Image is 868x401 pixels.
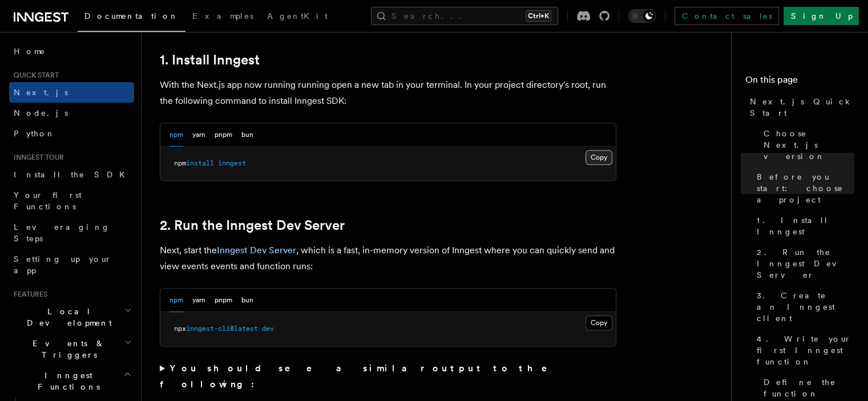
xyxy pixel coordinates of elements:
[174,159,186,167] span: npm
[757,214,854,237] span: 1. Install Inngest
[745,91,854,123] a: Next.js Quick Start
[764,128,854,162] span: Choose Next.js version
[192,11,253,21] span: Examples
[752,167,854,210] a: Before you start: choose a project
[218,159,246,167] span: inngest
[9,301,134,333] button: Local Development
[160,217,345,233] a: 2. Run the Inngest Dev Server
[9,249,134,281] a: Setting up your app
[260,3,334,31] a: AgentKit
[764,376,854,399] span: Define the function
[752,210,854,242] a: 1. Install Inngest
[160,361,616,392] summary: You should see a similar output to the following:
[757,333,854,367] span: 4. Write your first Inngest function
[586,315,612,330] button: Copy
[14,170,132,179] span: Install the SDK
[185,3,260,31] a: Examples
[160,363,563,390] strong: You should see a similar output to the following:
[84,11,179,21] span: Documentation
[9,290,47,299] span: Features
[9,71,59,80] span: Quick start
[9,164,134,185] a: Install the SDK
[14,108,68,118] span: Node.js
[9,123,134,144] a: Python
[160,52,260,68] a: 1. Install Inngest
[371,7,558,25] button: Search...Ctrl+K
[14,88,68,97] span: Next.js
[192,289,205,312] button: yarn
[9,153,64,162] span: Inngest tour
[267,11,328,21] span: AgentKit
[160,77,616,109] p: With the Next.js app now running running open a new tab in your terminal. In your project directo...
[215,289,232,312] button: pnpm
[14,254,112,275] span: Setting up your app
[14,129,55,138] span: Python
[217,245,296,256] a: Inngest Dev Server
[9,217,134,249] a: Leveraging Steps
[675,7,779,25] a: Contact sales
[9,306,124,329] span: Local Development
[9,103,134,123] a: Node.js
[169,123,183,147] button: npm
[757,171,854,205] span: Before you start: choose a project
[14,222,110,243] span: Leveraging Steps
[784,7,859,25] a: Sign Up
[14,46,46,57] span: Home
[215,123,232,147] button: pnpm
[9,41,134,62] a: Home
[628,9,656,23] button: Toggle dark mode
[9,365,134,397] button: Inngest Functions
[192,123,205,147] button: yarn
[750,96,854,119] span: Next.js Quick Start
[745,73,854,91] h4: On this page
[752,285,854,329] a: 3. Create an Inngest client
[752,329,854,372] a: 4. Write your first Inngest function
[752,242,854,285] a: 2. Run the Inngest Dev Server
[241,123,253,147] button: bun
[186,325,258,333] span: inngest-cli@latest
[186,159,214,167] span: install
[169,289,183,312] button: npm
[14,191,82,211] span: Your first Functions
[241,289,253,312] button: bun
[160,242,616,274] p: Next, start the , which is a fast, in-memory version of Inngest where you can quickly send and vi...
[757,246,854,281] span: 2. Run the Inngest Dev Server
[174,325,186,333] span: npx
[78,3,185,32] a: Documentation
[9,333,134,365] button: Events & Triggers
[9,185,134,217] a: Your first Functions
[526,10,551,22] kbd: Ctrl+K
[759,123,854,167] a: Choose Next.js version
[9,82,134,103] a: Next.js
[9,370,123,392] span: Inngest Functions
[9,338,124,361] span: Events & Triggers
[757,290,854,324] span: 3. Create an Inngest client
[262,325,274,333] span: dev
[586,150,612,165] button: Copy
